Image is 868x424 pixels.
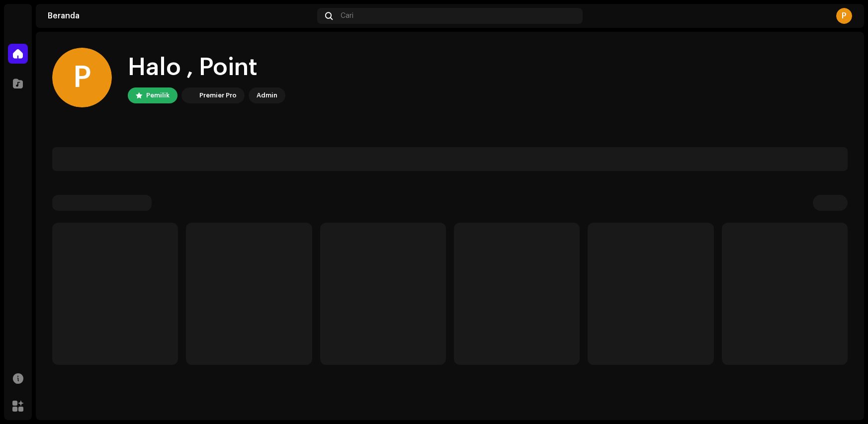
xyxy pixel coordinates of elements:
div: Premier Pro [199,89,237,101]
span: Cari [341,12,353,20]
div: Admin [257,89,277,101]
div: Beranda [48,12,313,20]
div: Halo , Point [128,52,285,84]
div: P [52,48,112,107]
img: 64f15ab7-a28a-4bb5-a164-82594ec98160 [183,89,195,101]
div: Pemilik [146,89,170,101]
div: P [836,8,852,24]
